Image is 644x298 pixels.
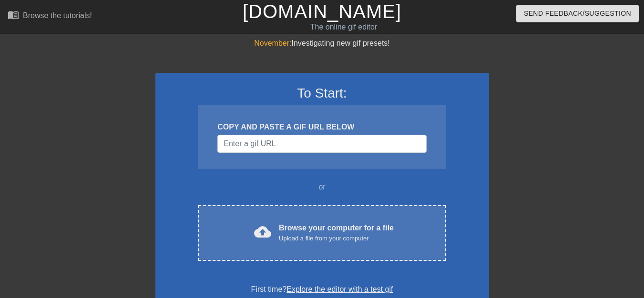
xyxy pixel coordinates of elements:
[217,121,426,133] div: COPY AND PASTE A GIF URL BELOW
[286,285,393,293] a: Explore the editor with a test gif
[243,1,401,22] a: [DOMAIN_NAME]
[168,284,477,295] div: First time?
[8,9,92,24] a: Browse the tutorials!
[219,21,468,33] div: The online gif editor
[524,8,631,20] span: Send Feedback/Suggestion
[168,85,477,101] h3: To Start:
[217,135,426,153] input: Username
[254,39,291,47] span: November:
[279,234,394,243] div: Upload a file from your computer
[8,9,19,20] span: menu_book
[23,11,92,20] div: Browse the tutorials!
[180,181,464,193] div: or
[155,38,489,49] div: Investigating new gif presets!
[254,223,271,240] span: cloud_upload
[516,5,639,22] button: Send Feedback/Suggestion
[279,222,394,243] div: Browse your computer for a file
